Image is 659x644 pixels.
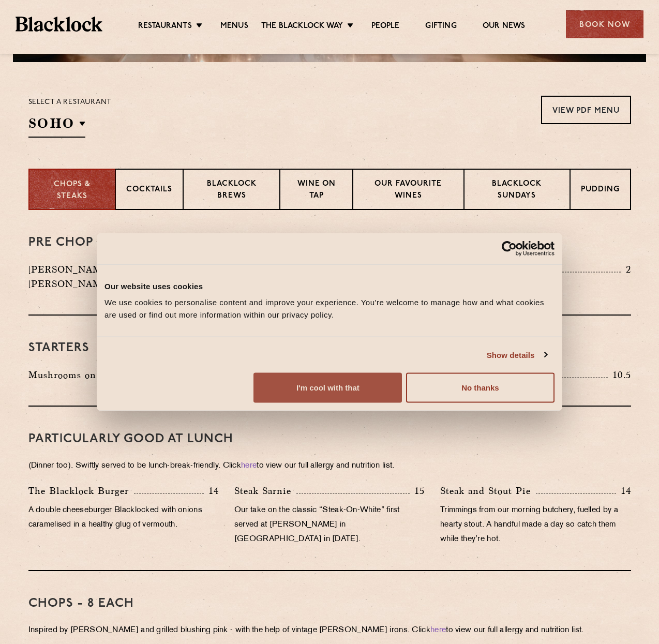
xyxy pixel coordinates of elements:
[234,484,296,498] p: Steak Sarnie
[581,184,620,197] p: Pudding
[28,341,631,355] h3: Starters
[104,280,555,292] div: Our website uses cookies
[261,21,343,33] a: The Blacklock Way
[364,178,453,203] p: Our favourite wines
[487,349,547,361] a: Show details
[541,96,631,124] a: View PDF Menu
[464,241,555,256] a: Usercentrics Cookiebot - opens in a new window
[28,432,631,446] h3: PARTICULARLY GOOD AT LUNCH
[40,179,104,202] p: Chops & Steaks
[440,484,536,498] p: Steak and Stout Pie
[291,178,341,203] p: Wine on Tap
[126,184,172,197] p: Cocktails
[371,21,399,33] a: People
[28,623,631,638] p: Inspired by [PERSON_NAME] and grilled blushing pink - with the help of vintage [PERSON_NAME] iron...
[430,626,446,634] a: here
[104,296,555,321] div: We use cookies to personalise content and improve your experience. You're welcome to manage how a...
[28,96,112,109] p: Select a restaurant
[28,597,631,610] h3: Chops - 8 each
[475,178,559,203] p: Blacklock Sundays
[28,484,134,498] p: The Blacklock Burger
[28,114,85,138] h2: SOHO
[16,17,102,31] img: BL_Textured_Logo-footer-cropped.svg
[483,21,526,33] a: Our News
[241,462,257,470] a: here
[28,262,207,291] p: [PERSON_NAME] Potted Meats & [PERSON_NAME]
[253,373,402,403] button: I'm cool with that
[566,10,643,38] div: Book Now
[194,178,269,203] p: Blacklock Brews
[28,503,219,532] p: A double cheeseburger Blacklocked with onions caramelised in a healthy glug of vermouth.
[28,459,631,473] p: (Dinner too). Swiftly served to be lunch-break-friendly. Click to view our full allergy and nutri...
[204,484,219,498] p: 14
[138,21,192,33] a: Restaurants
[28,236,631,249] h3: Pre Chop Bites
[440,503,631,547] p: Trimmings from our morning butchery, fuelled by a hearty stout. A handful made a day so catch the...
[406,373,555,403] button: No thanks
[410,484,425,498] p: 15
[425,21,456,33] a: Gifting
[616,484,631,498] p: 14
[621,263,631,276] p: 2
[608,368,631,382] p: 10.5
[28,368,128,382] p: Mushrooms on Toast
[220,21,248,33] a: Menus
[234,503,425,547] p: Our take on the classic “Steak-On-White” first served at [PERSON_NAME] in [GEOGRAPHIC_DATA] in [D...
